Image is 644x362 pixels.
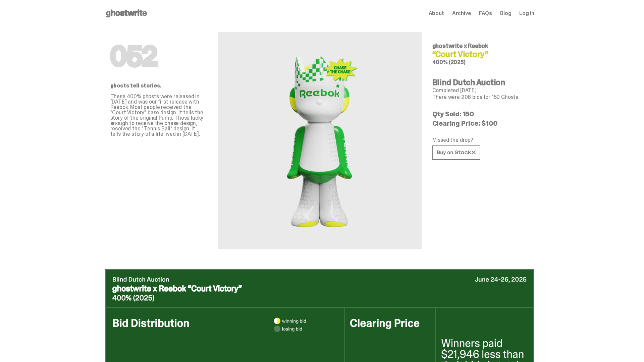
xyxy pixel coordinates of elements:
[432,42,488,50] span: ghostwrite x Reebok
[432,95,529,100] p: There were 206 bids for 150 Ghosts.
[432,120,529,127] p: Clearing Price: $100
[432,88,529,93] p: Completed [DATE]
[432,50,529,58] h4: “Court Victory”
[110,94,207,137] p: These 400% ghosts were released in [DATE] and was our first release with Reebok. Most people rece...
[432,137,529,143] p: Missed the drop?
[432,59,466,66] span: 400% (2025)
[432,111,529,117] p: Qty Sold: 150
[519,11,534,16] a: Log in
[432,78,529,86] h4: Blind Dutch Auction
[110,43,207,70] h1: 052
[429,11,444,16] a: About
[479,11,492,16] a: FAQs
[500,11,511,16] a: Blog
[110,83,207,88] p: ghosts tell stories.
[280,48,360,233] img: Reebok&ldquo;Court Victory&rdquo;
[452,11,471,16] a: Archive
